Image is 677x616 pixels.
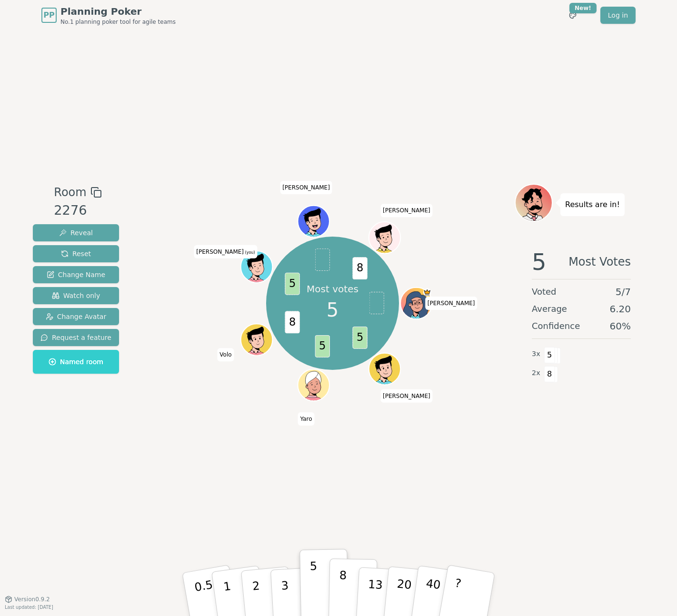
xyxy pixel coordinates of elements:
span: 5 / 7 [616,285,631,298]
span: Confidence [532,319,580,333]
button: New! [564,7,581,24]
button: Named room [33,350,119,374]
span: Planning Poker [60,5,176,18]
span: Version 0.9.2 [14,596,50,603]
span: 5 [285,273,300,295]
p: Most votes [307,282,358,296]
span: (you) [244,250,255,255]
span: Click to change your name [425,297,478,310]
a: Log in [600,7,636,24]
span: Nicole is the host [423,288,431,297]
span: Click to change your name [380,204,433,217]
span: Voted [532,285,557,298]
span: 8 [353,258,368,280]
button: Reveal [33,224,119,241]
button: Click to change your avatar [242,252,271,281]
span: 8 [544,366,555,382]
button: Reset [33,245,119,262]
p: Results are in! [565,198,620,211]
button: Watch only [33,287,119,304]
span: Click to change your name [380,389,433,403]
span: PP [43,10,54,21]
span: 2 x [532,368,540,378]
a: PPPlanning PokerNo.1 planning poker tool for agile teams [41,5,176,26]
span: Click to change your name [280,181,332,194]
span: Reveal [59,228,93,238]
span: 5 [315,335,330,358]
span: Room [54,184,86,201]
span: 8 [285,311,300,334]
span: Named room [49,357,103,367]
span: No.1 planning poker tool for agile teams [60,18,176,26]
span: Click to change your name [298,412,314,426]
button: Request a feature [33,329,119,346]
span: Watch only [52,291,100,300]
span: 3 x [532,349,540,359]
span: Reset [61,249,91,258]
span: Change Name [47,270,105,279]
span: 5 [544,347,555,363]
span: 6.20 [609,302,631,316]
span: Average [532,302,567,316]
button: Change Avatar [33,308,119,325]
button: Change Name [33,266,119,283]
div: 2276 [54,201,101,220]
span: Most Votes [568,250,631,273]
span: Last updated: [DATE] [5,605,53,610]
p: 5 [310,559,318,611]
span: Click to change your name [194,245,257,258]
span: Click to change your name [217,348,234,361]
span: 5 [327,296,338,324]
button: Version0.9.2 [5,596,50,603]
div: New! [569,3,597,13]
span: Change Avatar [46,312,107,321]
span: 5 [532,250,547,273]
span: 5 [353,327,368,349]
span: Request a feature [40,333,111,342]
span: 60 % [610,319,631,333]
